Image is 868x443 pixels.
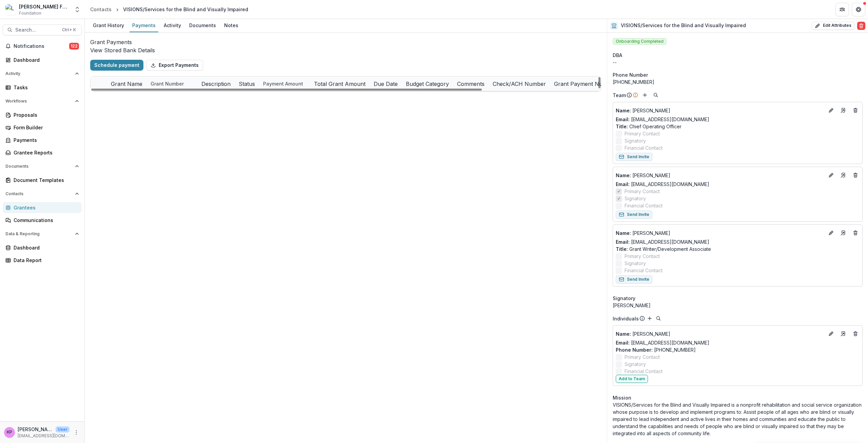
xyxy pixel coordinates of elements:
a: Data Report [3,255,82,266]
div: Check/ACH Number [489,76,550,91]
div: Document Templates [14,177,76,184]
div: Status [235,80,259,88]
span: Signatory [625,195,646,202]
span: Documents [5,164,72,169]
a: Document Templates [3,174,82,186]
button: Search... [3,24,82,35]
div: Comments [453,76,489,91]
p: Chief Operating Officer [616,123,860,130]
div: Status [235,76,259,91]
a: Proposals [3,109,82,121]
span: Primary Contact [625,253,660,260]
div: Total Grant Amount [310,80,370,88]
div: Grant History [90,20,127,30]
span: Contacts [5,191,72,196]
div: Grantee Reports [14,149,76,156]
p: [PHONE_NUMBER] [616,346,860,353]
span: Data & Reporting [5,232,72,236]
a: Email: [EMAIL_ADDRESS][DOMAIN_NAME] [616,238,709,245]
a: Name: [PERSON_NAME] [616,172,824,179]
button: Open Documents [3,161,82,172]
div: VISIONS/Services for the Blind and Visually Impaired [123,6,248,13]
button: Open Contacts [3,188,82,199]
button: Open Workflows [3,96,82,107]
span: Financial Contact [625,144,663,151]
p: Grant Writer/Development Associate [616,245,860,253]
p: [PERSON_NAME] [616,330,824,337]
a: Go to contact [838,227,849,238]
div: Grant Number [146,76,197,91]
span: Financial Contact [625,267,663,274]
button: Notifications122 [3,41,82,52]
a: Dashboard [3,242,82,253]
span: DBA [613,52,622,59]
div: Khanh Phan [7,430,12,435]
a: Grant History [90,19,127,32]
span: Email: [616,116,630,122]
span: Title : [616,246,628,252]
p: [PERSON_NAME] [616,107,824,114]
div: Grant Name [107,76,146,91]
h2: VISIONS/Services for the Blind and Visually Impaired [621,23,746,29]
div: Due Date [370,76,402,91]
div: Total Grant Amount [310,76,370,91]
button: Add [641,91,649,99]
a: Form Builder [3,122,82,133]
button: Send Invite [616,210,652,219]
p: [PERSON_NAME] [616,172,824,179]
a: Documents [186,19,219,32]
div: Communications [14,217,76,224]
span: Phone Number : [616,347,653,353]
div: Budget Category [402,80,453,88]
div: Documents [186,20,219,30]
button: Delete [857,22,865,30]
button: View Stored Bank Details [90,46,155,54]
button: Deletes [851,330,860,338]
button: Search [652,91,660,99]
a: Payments [130,19,158,32]
a: Name: [PERSON_NAME] [616,229,824,237]
p: Team [613,92,626,99]
div: Payment Amount [259,76,310,91]
div: Description [197,80,235,88]
div: [PERSON_NAME] Fund for the Blind [19,3,70,10]
div: Ctrl + K [61,26,77,34]
button: Edit [827,171,835,179]
div: Notes [221,20,241,30]
a: Grantees [3,202,82,213]
button: Open Data & Reporting [3,228,82,239]
a: Contacts [87,4,114,14]
button: Send Invite [616,275,652,283]
div: Grant Payment Number [550,76,620,91]
div: Grant Number [146,80,188,87]
span: Name : [616,331,631,337]
span: Email: [616,181,630,187]
div: Tasks [14,84,76,91]
div: Budget Category [402,76,453,91]
span: Email: [616,239,630,245]
a: Go to contact [838,170,849,181]
div: Due Date [370,80,402,88]
p: [EMAIL_ADDRESS][DOMAIN_NAME] [18,433,70,439]
div: Payment Amount [259,80,307,87]
button: Edit [827,229,835,237]
p: [PERSON_NAME] [616,229,824,237]
a: Go to contact [838,105,849,116]
a: Tasks [3,82,82,93]
a: Communications [3,215,82,226]
button: Edit [827,106,835,114]
h2: Grant Payments [90,38,132,46]
a: Dashboard [3,54,82,66]
div: Grantees [14,204,76,211]
button: Search [654,314,663,322]
a: Name: [PERSON_NAME] [616,330,824,337]
span: Signatory [613,295,635,302]
button: Deletes [851,229,860,237]
span: Primary Contact [625,353,660,361]
span: Foundation [19,10,41,16]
